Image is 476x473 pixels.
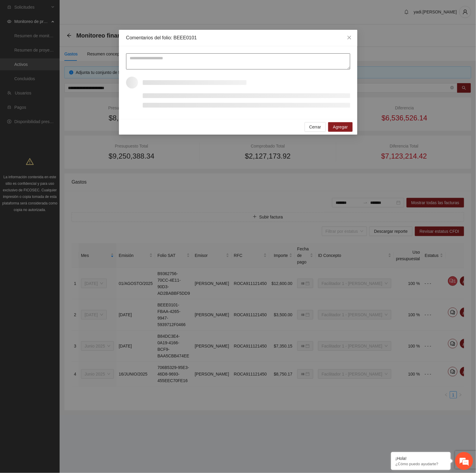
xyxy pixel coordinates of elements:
[31,30,100,38] div: Chatee con nosotros ahora
[304,122,326,132] button: Cerrar
[309,124,321,130] span: Cerrar
[126,35,350,41] div: Comentarios del folio: BEEE0101
[396,456,446,461] div: ¡Hola!
[328,122,353,132] button: Agregar
[98,3,112,17] div: Minimizar ventana de chat en vivo
[35,80,82,140] span: Estamos en línea.
[396,462,446,466] p: ¿Cómo puedo ayudarte?
[347,35,352,40] span: close
[3,163,114,184] textarea: Escriba su mensaje y pulse “Intro”
[341,30,357,46] button: Close
[333,124,348,130] span: Agregar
